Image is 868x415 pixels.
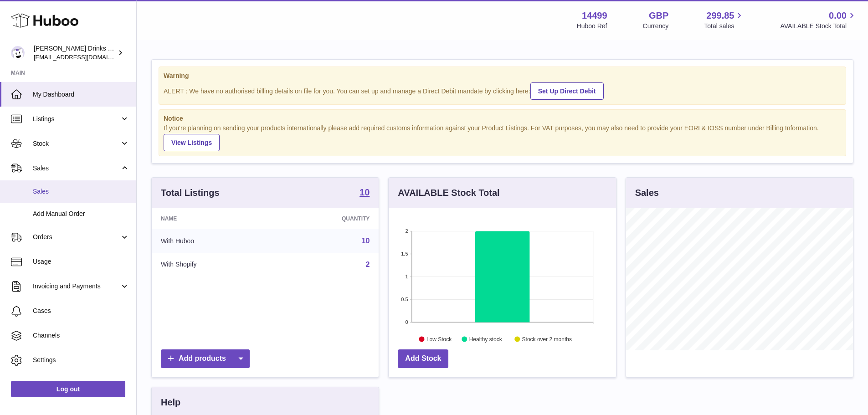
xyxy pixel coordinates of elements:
[33,331,129,340] span: Channels
[706,10,734,22] span: 299.85
[164,134,220,151] a: View Listings
[360,188,370,197] strong: 10
[274,208,379,229] th: Quantity
[406,319,408,325] text: 0
[33,139,120,148] span: Stock
[365,261,370,268] a: 2
[161,349,250,368] a: Add products
[398,187,499,199] h3: AVAILABLE Stock Total
[704,22,745,31] span: Total sales
[164,114,841,123] strong: Notice
[33,164,120,173] span: Sales
[398,349,448,368] a: Add Stock
[152,208,274,229] th: Name
[164,124,841,151] div: If you're planning on sending your products internationally please add required customs informati...
[635,187,659,199] h3: Sales
[33,356,129,364] span: Settings
[406,274,408,279] text: 1
[649,10,668,22] strong: GBP
[643,22,669,31] div: Currency
[34,44,116,61] div: [PERSON_NAME] Drinks LTD (t/a Zooz)
[426,336,452,343] text: Low Stock
[161,396,180,409] h3: Help
[33,187,129,196] span: Sales
[362,237,370,245] a: 10
[152,229,274,253] td: With Huboo
[33,115,120,123] span: Listings
[360,188,370,199] a: 10
[11,381,125,397] a: Log out
[780,10,857,31] a: 0.00 AVAILABLE Stock Total
[401,251,408,256] text: 1.5
[164,72,841,80] strong: Warning
[11,46,25,60] img: internalAdmin-14499@internal.huboo.com
[582,10,607,22] strong: 14499
[33,282,120,291] span: Invoicing and Payments
[34,53,134,61] span: [EMAIL_ADDRESS][DOMAIN_NAME]
[829,10,847,22] span: 0.00
[33,257,129,266] span: Usage
[530,82,604,100] a: Set Up Direct Debit
[780,22,857,31] span: AVAILABLE Stock Total
[469,336,503,343] text: Healthy stock
[33,90,129,99] span: My Dashboard
[33,307,129,315] span: Cases
[406,228,408,234] text: 2
[522,336,572,343] text: Stock over 2 months
[161,187,220,199] h3: Total Listings
[33,210,129,218] span: Add Manual Order
[704,10,745,31] a: 299.85 Total sales
[401,297,408,302] text: 0.5
[152,253,274,277] td: With Shopify
[164,81,841,100] div: ALERT : We have no authorised billing details on file for you. You can set up and manage a Direct...
[33,233,120,241] span: Orders
[577,22,607,31] div: Huboo Ref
